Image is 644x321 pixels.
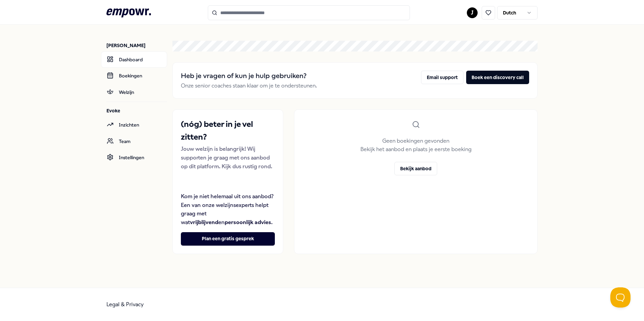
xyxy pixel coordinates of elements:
[467,7,478,18] button: J
[208,5,410,20] input: Search for products, categories or subcategories
[106,301,144,308] a: Legal & Privacy
[101,68,167,84] a: Boekingen
[394,162,437,175] button: Bekijk aanbod
[360,137,472,154] p: Geen boekingen gevonden Bekijk het aanbod en plaats je eerste boeking
[466,71,529,84] button: Boek een discovery call
[181,118,275,144] h2: (nóg) beter in je vel zitten?
[421,71,463,90] a: Email support
[421,71,463,84] button: Email support
[106,107,167,114] p: Evoke
[181,192,275,226] p: Kom je niet helemaal uit ons aanbod? Een van onze welzijnsexperts helpt graag met wat en .
[101,149,167,166] a: Instellingen
[101,117,167,133] a: Inzichten
[101,51,167,68] a: Dashboard
[181,232,275,246] button: Plan een gratis gesprek
[181,145,275,171] p: Jouw welzijn is belangrijk! Wij supporten je graag met ons aanbod op dit platform. Kijk dus rusti...
[225,219,271,225] strong: persoonlijk advies
[106,42,167,49] p: [PERSON_NAME]
[101,133,167,149] a: Team
[190,219,218,225] strong: vrijblijvend
[181,81,317,90] p: Onze senior coaches staan klaar om je te ondersteunen.
[610,287,631,308] iframe: Help Scout Beacon - Open
[101,84,167,100] a: Welzijn
[181,71,317,81] h2: Heb je vragen of kun je hulp gebruiken?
